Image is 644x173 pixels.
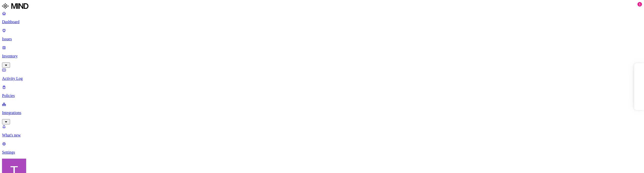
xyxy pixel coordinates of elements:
p: Inventory [2,54,642,58]
div: 1 [637,2,642,7]
p: Settings [2,150,642,155]
p: Policies [2,93,642,98]
a: MIND [2,2,642,11]
a: Dashboard [2,11,642,24]
a: What's new [2,124,642,137]
p: Integrations [2,111,642,115]
a: Settings [2,142,642,155]
a: Issues [2,28,642,41]
a: Policies [2,85,642,98]
p: Issues [2,37,642,41]
p: Dashboard [2,20,642,24]
a: Inventory [2,45,642,67]
img: MIND [2,2,28,10]
a: Integrations [2,102,642,124]
a: Activity Log [2,68,642,81]
p: Activity Log [2,76,642,81]
p: What's new [2,133,642,137]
